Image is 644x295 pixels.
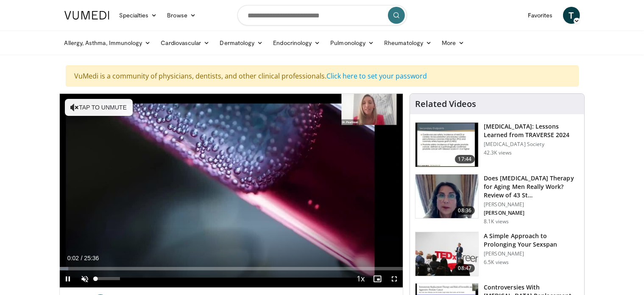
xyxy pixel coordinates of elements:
[77,270,94,287] button: Unmute
[415,232,579,277] a: 08:47 A Simple Approach to Prolonging Your Sexspan [PERSON_NAME] 6.5K views
[484,122,579,139] h3: [MEDICAL_DATA]: Lessons Learned from TRAVERSE 2024
[415,123,478,167] img: 1317c62a-2f0d-4360-bee0-b1bff80fed3c.150x105_q85_crop-smart_upscale.jpg
[455,155,475,163] span: 17:44
[65,99,133,116] button: Tap to unmute
[415,122,579,167] a: 17:44 [MEDICAL_DATA]: Lessons Learned from TRAVERSE 2024 [MEDICAL_DATA] Society 42.3K views
[67,255,79,261] span: 0:02
[484,259,509,266] p: 6.5K views
[523,7,558,24] a: Favorites
[484,250,579,257] p: [PERSON_NAME]
[484,149,512,156] p: 42.3K views
[484,141,579,148] p: [MEDICAL_DATA] Society
[484,174,579,199] h3: Does [MEDICAL_DATA] Therapy for Aging Men Really Work? Review of 43 St…
[268,34,325,51] a: Endocrinology
[60,270,77,287] button: Pause
[237,5,407,25] input: Search topics, interventions
[379,34,437,51] a: Rheumatology
[352,270,369,287] button: Playback Rate
[386,270,403,287] button: Fullscreen
[60,94,403,288] video-js: Video Player
[484,218,509,225] p: 8.1K views
[66,65,579,87] div: VuMedi is a community of physicians, dentists, and other clinical professionals.
[484,210,579,216] p: [PERSON_NAME]
[563,7,580,24] a: T
[455,206,475,215] span: 08:36
[455,264,475,273] span: 08:47
[484,232,579,249] h3: A Simple Approach to Prolonging Your Sexspan
[415,99,476,109] h4: Related Videos
[64,11,109,20] img: VuMedi Logo
[415,232,478,276] img: c4bd4661-e278-4c34-863c-57c104f39734.150x105_q85_crop-smart_upscale.jpg
[215,34,268,51] a: Dermatology
[114,7,162,24] a: Specialties
[325,34,379,51] a: Pulmonology
[415,174,478,219] img: 4d4bce34-7cbb-4531-8d0c-5308a71d9d6c.150x105_q85_crop-smart_upscale.jpg
[156,34,215,51] a: Cardiovascular
[369,270,386,287] button: Enable picture-in-picture mode
[59,34,156,51] a: Allergy, Asthma, Immunology
[96,277,120,280] div: Volume Level
[60,267,403,270] div: Progress Bar
[327,71,427,81] a: Click here to set your password
[162,7,201,24] a: Browse
[437,34,469,51] a: More
[484,201,579,208] p: [PERSON_NAME]
[415,174,579,225] a: 08:36 Does [MEDICAL_DATA] Therapy for Aging Men Really Work? Review of 43 St… [PERSON_NAME] [PERS...
[81,255,83,261] span: /
[84,255,99,261] span: 25:36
